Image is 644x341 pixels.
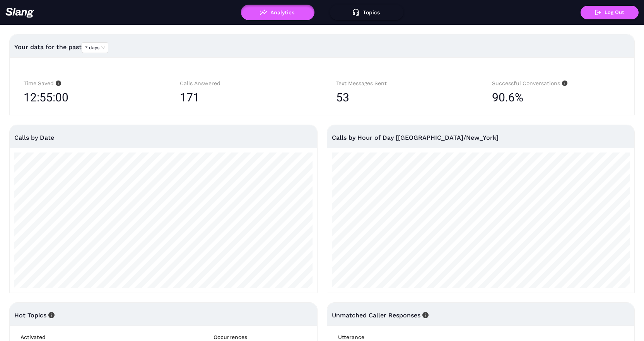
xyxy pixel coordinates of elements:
[46,312,55,318] span: info-circle
[24,88,68,107] span: 12:55:00
[581,6,639,19] button: Log Out
[180,79,308,88] div: Calls Answered
[336,91,349,104] span: 53
[560,81,567,86] span: info-circle
[5,7,34,18] img: 623511267c55cb56e2f2a487_logo2.png
[54,81,61,86] span: info-circle
[241,5,314,20] button: Analytics
[14,312,55,319] span: Hot Topics
[180,91,200,104] span: 171
[332,312,429,319] span: Unmatched Caller Responses
[330,5,403,20] button: Topics
[332,125,630,150] div: Calls by Hour of Day [[GEOGRAPHIC_DATA]/New_York]
[241,9,314,15] a: Analytics
[420,312,429,318] span: info-circle
[14,38,630,57] div: Your data for the past
[24,80,61,86] span: Time Saved
[85,43,105,53] span: 7 days
[492,88,523,107] span: 90.6%
[492,80,567,86] span: Successful Conversations
[336,79,465,88] div: Text Messages Sent
[14,125,313,150] div: Calls by Date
